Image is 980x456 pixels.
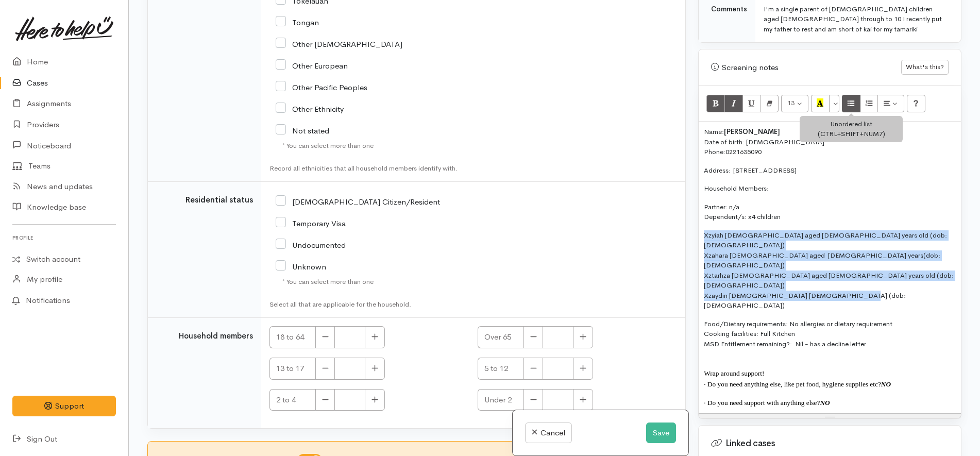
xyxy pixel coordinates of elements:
p: Address: [STREET_ADDRESS] [704,165,956,176]
label: Other [DEMOGRAPHIC_DATA] [276,40,402,48]
label: Household members [179,330,253,342]
label: Not stated [276,127,329,134]
div: Unordered list (CTRL+SHIFT+NUM7) [800,116,903,142]
span: Under 2 [478,389,524,411]
p: Xzyiah [DEMOGRAPHIC_DATA] aged [DEMOGRAPHIC_DATA] years old (dob: [DEMOGRAPHIC_DATA]) Xzahara [DE... [704,230,956,311]
button: More Color [829,95,839,112]
label: Other Ethnicity [276,105,344,113]
button: Bold (CTRL+B) [706,95,725,112]
label: Tongan [276,19,319,26]
input: 5 to 12 [543,358,573,380]
button: Paragraph [877,95,904,112]
button: Ordered list (CTRL+SHIFT+NUM8) [860,95,878,112]
h3: Linked cases [711,438,949,449]
input: Under 2 [543,389,573,411]
span: Over 65 [478,326,524,348]
span: 13 to 17 [269,358,316,380]
button: Help [907,95,925,112]
p: Partner: n/a Dependent/s: x4 children [704,202,956,222]
div: Resize [699,414,961,418]
div: Screening notes [711,62,901,74]
span: · Do you need anything else, like pet food, hygiene supplies etc? [704,380,881,388]
p: Name: Date of birth: [DEMOGRAPHIC_DATA] Phone: [704,127,956,157]
small: Record all ethnicities that all household members identify with. [269,163,673,174]
button: Font Size [781,95,808,112]
span: Wrap around support! [704,369,764,377]
label: Unknown [276,263,326,271]
label: [DEMOGRAPHIC_DATA] Citizen/Resident [276,198,440,206]
a: Cancel [525,423,572,444]
p: Household Members: [704,183,956,194]
span: 18 to 64 [269,326,316,348]
label: Other European [276,62,348,70]
input: 2 to 4 [334,389,365,411]
small: * You can select more than one [282,141,374,151]
span: 5 to 12 [478,358,524,380]
span: 13 [787,98,795,107]
label: Temporary Visa [276,219,346,227]
button: Italic (CTRL+I) [724,95,743,112]
button: Underline (CTRL+U) [742,95,761,112]
span: · Do you need support with anything else? [704,399,820,407]
span: 2 to 4 [269,389,316,411]
small: Select all that are applicable for the household. [269,299,538,310]
div: I'm a single parent of [DEMOGRAPHIC_DATA] children aged [DEMOGRAPHIC_DATA] through to 10 I recent... [764,4,949,35]
button: Unordered list (CTRL+SHIFT+NUM7) [842,95,860,112]
p: Food/Dietary requirements: No allergies or dietary requirement Cooking facilities: Full Kitchen M... [704,319,956,349]
button: Save [646,423,676,444]
label: Other Pacific Peoples [276,83,367,91]
small: * You can select more than one [282,277,374,287]
span: [PERSON_NAME] [724,127,780,136]
a: 0221635090 [725,147,762,156]
i: NO [881,380,891,388]
input: Over 65 [543,326,573,348]
label: Residential status [185,194,253,206]
button: What's this? [901,60,949,75]
i: NO [820,399,830,407]
h6: Profile [12,231,116,245]
input: 18 to 64 [334,326,365,348]
button: Support [12,396,116,417]
button: Recent Color [811,95,830,112]
button: Remove Font Style (CTRL+\) [761,95,779,112]
input: 13 to 17 [334,358,365,380]
label: Undocumented [276,241,346,249]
